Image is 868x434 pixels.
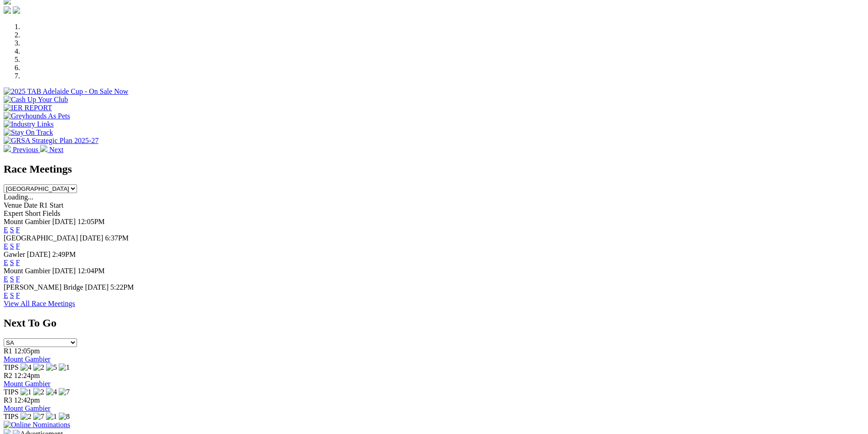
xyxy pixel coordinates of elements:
img: chevron-left-pager-white.svg [4,145,11,152]
a: Previous [4,146,40,153]
span: Next [49,146,63,153]
img: Online Nominations [4,421,70,429]
img: Stay On Track [4,128,53,137]
img: 1 [46,413,57,421]
a: E [4,226,8,234]
h2: Race Meetings [4,163,864,175]
img: 2 [21,413,31,421]
span: R3 [4,396,12,404]
img: 7 [33,413,44,421]
span: 2:49PM [52,250,76,258]
img: 4 [46,388,57,396]
a: F [16,275,20,283]
a: S [10,259,14,266]
img: IER REPORT [4,104,52,112]
img: chevron-right-pager-white.svg [40,145,47,152]
span: 12:04PM [77,267,105,275]
span: [GEOGRAPHIC_DATA] [4,234,78,242]
img: 5 [46,363,57,372]
span: 12:05PM [77,218,105,225]
span: R2 [4,372,12,379]
span: Fields [42,209,60,217]
span: 12:24pm [14,372,40,379]
a: E [4,259,8,266]
span: TIPS [4,363,19,371]
img: 1 [21,388,31,396]
img: 8 [59,413,70,421]
span: Venue [4,201,22,209]
span: Gawler [4,250,25,258]
span: 5:22PM [110,283,134,291]
span: R1 Start [39,201,63,209]
span: [DATE] [52,267,76,275]
span: Date [24,201,37,209]
span: 12:05pm [14,347,40,355]
img: 2 [33,388,44,396]
span: Short [25,209,41,217]
span: 6:37PM [105,234,129,242]
a: Mount Gambier [4,404,51,412]
img: facebook.svg [4,6,11,14]
span: TIPS [4,388,19,396]
a: Mount Gambier [4,380,51,388]
img: 2025 TAB Adelaide Cup - On Sale Now [4,87,128,96]
img: Industry Links [4,120,54,128]
span: [DATE] [80,234,103,242]
span: 12:42pm [14,396,40,404]
a: S [10,291,14,299]
img: Greyhounds As Pets [4,112,70,120]
span: Loading... [4,193,33,201]
a: E [4,291,8,299]
a: Mount Gambier [4,355,51,363]
a: S [10,275,14,283]
a: S [10,226,14,234]
img: 4 [21,363,31,372]
a: E [4,275,8,283]
a: F [16,226,20,234]
span: Expert [4,209,23,217]
img: twitter.svg [13,6,20,14]
a: S [10,242,14,250]
span: R1 [4,347,12,355]
span: [PERSON_NAME] Bridge [4,283,83,291]
a: F [16,242,20,250]
img: Cash Up Your Club [4,96,68,104]
img: 1 [59,363,70,372]
h2: Next To Go [4,317,864,329]
span: TIPS [4,413,19,420]
a: F [16,291,20,299]
a: View All Race Meetings [4,300,75,307]
span: Mount Gambier [4,267,51,275]
img: 2 [33,363,44,372]
span: Mount Gambier [4,218,51,225]
span: [DATE] [52,218,76,225]
span: [DATE] [85,283,109,291]
img: 7 [59,388,70,396]
span: Previous [13,146,38,153]
a: F [16,259,20,266]
span: [DATE] [27,250,51,258]
img: GRSA Strategic Plan 2025-27 [4,137,98,145]
a: Next [40,146,63,153]
a: E [4,242,8,250]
